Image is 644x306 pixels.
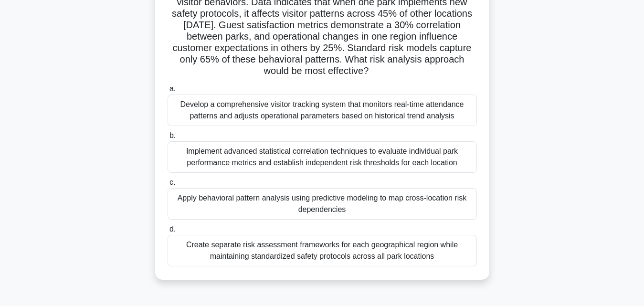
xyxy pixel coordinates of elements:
div: Apply behavioral pattern analysis using predictive modeling to map cross-location risk dependencies [168,188,477,220]
span: d. [169,225,176,233]
div: Develop a comprehensive visitor tracking system that monitors real-time attendance patterns and a... [168,95,477,126]
span: b. [169,131,176,139]
span: a. [169,84,176,93]
div: Implement advanced statistical correlation techniques to evaluate individual park performance met... [168,141,477,173]
span: c. [169,178,175,186]
div: Create separate risk assessment frameworks for each geographical region while maintaining standar... [168,235,477,266]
